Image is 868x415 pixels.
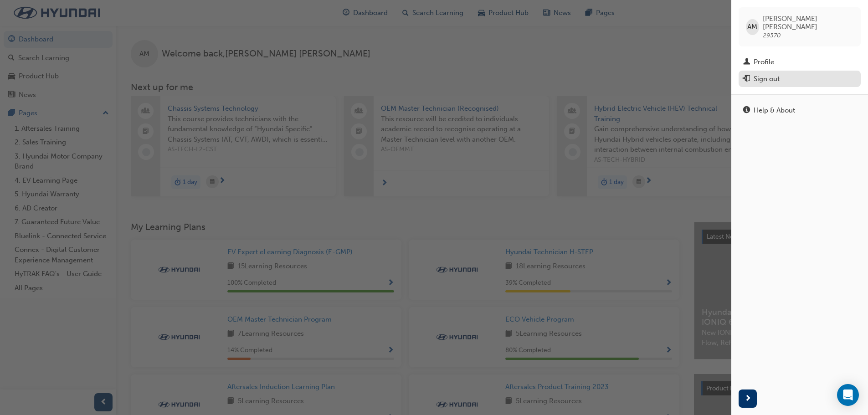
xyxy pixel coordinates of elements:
a: Help & About [739,102,861,119]
div: Profile [754,57,774,67]
span: man-icon [743,58,750,67]
span: 29370 [763,31,781,39]
div: Help & About [754,105,795,116]
span: exit-icon [743,75,750,83]
span: info-icon [743,107,750,115]
span: [PERSON_NAME] [PERSON_NAME] [763,15,853,31]
div: Open Intercom Messenger [837,384,859,406]
span: AM [747,22,757,32]
a: Profile [739,54,861,71]
button: Sign out [739,71,861,87]
div: Sign out [754,74,780,84]
span: next-icon [745,393,751,405]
